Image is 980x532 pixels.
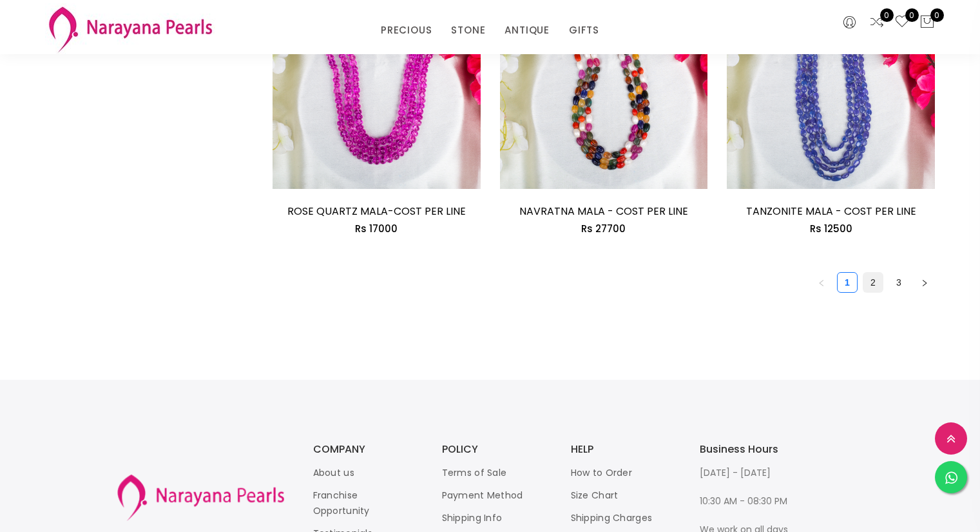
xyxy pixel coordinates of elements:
[700,444,803,455] h3: Business Hours
[442,444,545,455] h3: POLICY
[355,222,398,235] span: Rs 17000
[381,21,432,40] a: PRECIOUS
[869,14,885,31] a: 0
[571,511,653,524] a: Shipping Charges
[700,493,803,509] p: 10:30 AM - 08:30 PM
[569,21,599,40] a: GIFTS
[571,466,633,479] a: How to Order
[442,466,507,479] a: Terms of Sale
[863,273,883,292] a: 2
[700,465,803,480] p: [DATE] - [DATE]
[810,222,852,235] span: Rs 12500
[919,14,935,31] button: 0
[889,272,909,293] li: 3
[571,489,619,502] a: Size Chart
[313,466,354,479] a: About us
[519,204,688,219] a: NAVRATNA MALA - COST PER LINE
[442,489,523,502] a: Payment Method
[838,273,857,292] a: 1
[504,21,550,40] a: ANTIQUE
[905,8,919,22] span: 0
[889,273,908,292] a: 3
[571,444,674,455] h3: HELP
[811,272,832,293] li: Previous Page
[880,8,894,22] span: 0
[818,279,825,287] span: left
[914,272,935,293] button: right
[442,511,503,524] a: Shipping Info
[914,272,935,293] li: Next Page
[921,279,928,287] span: right
[811,272,832,293] button: left
[930,8,944,22] span: 0
[837,272,858,293] li: 1
[313,489,370,517] a: Franchise Opportunity
[581,222,626,235] span: Rs 27700
[287,204,466,219] a: ROSE QUARTZ MALA-COST PER LINE
[894,14,910,31] a: 0
[313,444,416,455] h3: COMPANY
[746,204,916,219] a: TANZONITE MALA - COST PER LINE
[451,21,485,40] a: STONE
[863,272,883,293] li: 2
